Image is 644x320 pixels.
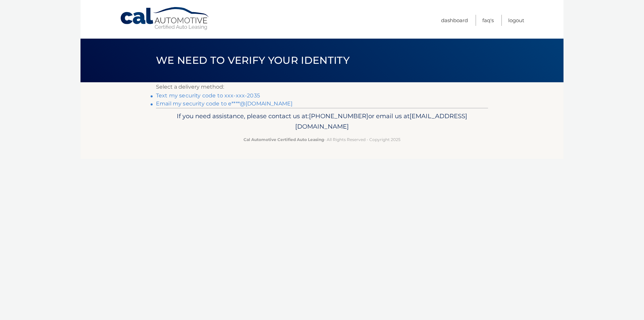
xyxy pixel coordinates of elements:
[156,100,292,107] a: Email my security code to e****@[DOMAIN_NAME]
[156,92,260,99] a: Text my security code to xxx-xxx-2035
[160,136,484,143] p: - All Rights Reserved - Copyright 2025
[508,15,524,26] a: Logout
[156,54,350,66] span: We need to verify your identity
[441,15,468,26] a: Dashboard
[309,112,368,120] span: [PHONE_NUMBER]
[244,137,324,142] strong: Cal Automotive Certified Auto Leasing
[120,7,210,31] a: Cal Automotive
[482,15,494,26] a: FAQ's
[156,82,488,92] p: Select a delivery method:
[160,111,484,132] p: If you need assistance, please contact us at: or email us at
